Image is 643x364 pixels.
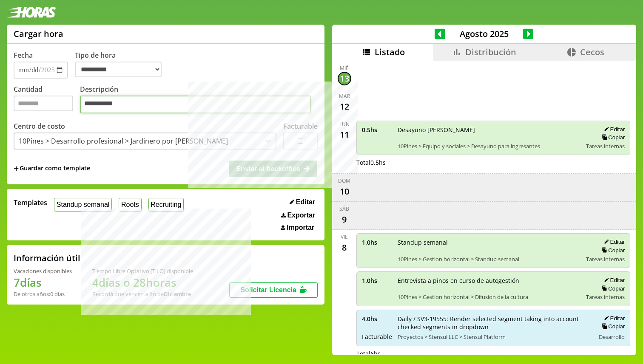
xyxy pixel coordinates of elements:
[338,177,350,184] div: dom
[362,315,392,323] span: 4.0 hs
[398,277,580,285] span: Entrevista a pinos en curso de autogestión
[14,28,63,40] h1: Cargar hora
[445,28,523,40] span: Agosto 2025
[14,275,72,290] h1: 7 días
[338,72,351,85] div: 13
[92,290,193,298] div: Recordá que vencen a fin de
[338,184,351,198] div: 10
[14,198,47,207] span: Templates
[341,233,348,240] div: vie
[599,134,625,141] button: Copiar
[362,277,392,285] span: 1.0 hs
[362,126,392,134] span: 0.5 hs
[119,198,141,211] button: Roots
[601,277,625,284] button: Editar
[586,142,625,150] span: Tareas internas
[148,198,184,211] button: Recruiting
[356,350,631,358] div: Total 6 hs
[356,158,631,166] div: Total 0.5 hs
[296,198,315,206] span: Editar
[287,224,314,231] span: Importar
[164,290,191,298] b: Diciembre
[287,212,315,219] span: Exportar
[375,46,405,58] span: Listado
[599,285,625,292] button: Copiar
[338,128,351,141] div: 11
[599,247,625,254] button: Copiar
[7,7,56,18] img: logotipo
[14,164,90,173] span: +Guardar como template
[599,323,625,330] button: Copiar
[362,238,392,246] span: 1.0 hs
[398,126,580,134] span: Desayuno [PERSON_NAME]
[339,93,350,100] div: mar
[398,255,580,263] span: 10Pines > Gestion horizontal > Standup semanal
[465,46,516,58] span: Distribución
[601,238,625,245] button: Editar
[14,164,19,173] span: +
[601,315,625,322] button: Editar
[14,267,72,275] div: Vacaciones disponibles
[279,211,318,220] button: Exportar
[339,205,349,212] div: sáb
[283,121,318,131] label: Facturable
[599,333,625,341] span: Desarrollo
[338,100,351,113] div: 12
[338,212,351,226] div: 9
[19,136,228,146] div: 10Pines > Desarrollo profesional > Jardinero por [PERSON_NAME]
[80,85,318,116] label: Descripción
[332,61,636,354] div: scrollable content
[240,286,296,293] span: Solicitar Licencia
[14,96,73,111] input: Cantidad
[14,85,80,116] label: Cantidad
[398,333,589,341] span: Proyectos > Stensul LLC > Stensul Platform
[398,142,580,150] span: 10Pines > Equipo y sociales > Desayuno para ingresantes
[92,267,193,275] div: Tiempo Libre Optativo (TiLO) disponible
[14,51,33,60] label: Fecha
[14,121,65,131] label: Centro de costo
[75,51,168,79] label: Tipo de hora
[14,252,80,264] h2: Información útil
[54,198,112,211] button: Standup semanal
[229,282,318,298] button: Solicitar Licencia
[75,62,162,77] select: Tipo de hora
[398,238,580,246] span: Standup semanal
[362,333,392,341] span: Facturable
[398,293,580,301] span: 10Pines > Gestion horizontal > Difusion de la cultura
[338,240,351,254] div: 8
[287,198,318,206] button: Editar
[601,126,625,133] button: Editar
[586,255,625,263] span: Tareas internas
[340,65,349,72] div: mié
[586,293,625,301] span: Tareas internas
[92,275,193,290] h1: 4 días o 28 horas
[339,121,350,128] div: lun
[80,96,311,113] textarea: Descripción
[398,315,589,331] span: Daily / SV3-19555: Render selected segment taking into account checked segments in dropdown
[580,46,604,58] span: Cecos
[14,290,72,298] div: De otros años: 0 días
